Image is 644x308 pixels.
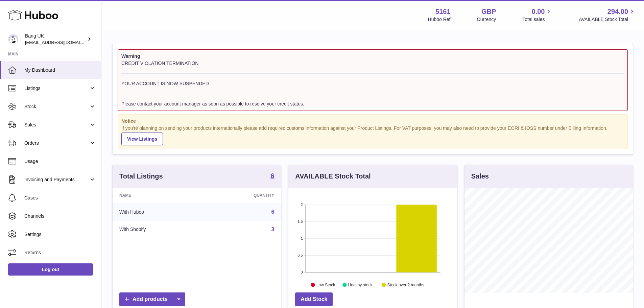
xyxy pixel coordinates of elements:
div: CREDIT VIOLATION TERMINATION YOUR ACCOUNT IS NOW SUSPENDED Please contact your account manager as... [121,60,624,107]
a: 6 [271,209,274,215]
div: If you're planning on sending your products internationally please add required customs informati... [121,125,624,145]
span: 294.00 [607,7,628,16]
strong: 6 [270,172,274,179]
strong: Notice [121,118,624,124]
span: Returns [24,250,96,256]
a: Log out [8,263,93,276]
span: Sales [24,122,89,128]
span: Channels [24,213,96,219]
h3: AVAILABLE Stock Total [295,172,371,181]
span: Listings [24,85,89,92]
span: Stock [24,103,89,110]
span: 0.00 [532,7,545,16]
span: AVAILABLE Stock Total [579,16,636,23]
strong: Warning [121,53,624,60]
a: 6 [270,172,274,181]
text: 0.5 [298,253,303,257]
text: 1.5 [298,219,303,223]
text: 1 [301,236,303,240]
a: 294.00 AVAILABLE Stock Total [579,7,636,23]
div: Huboo Ref [428,16,451,23]
a: 0.00 Total sales [522,7,552,23]
text: Low Stock [316,283,335,287]
a: 3 [271,227,274,232]
div: Currency [477,16,496,23]
strong: GBP [481,7,496,16]
text: Stock over 2 months [387,283,424,287]
a: Add products [119,292,185,306]
span: Invoicing and Payments [24,176,89,183]
th: Name [113,188,204,203]
span: Usage [24,158,96,165]
h3: Total Listings [119,172,163,181]
span: My Dashboard [24,67,96,73]
a: Add Stock [295,292,333,306]
th: Quantity [204,188,281,203]
img: internalAdmin-5161@internal.huboo.com [8,34,18,44]
td: With Huboo [113,203,204,221]
span: Total sales [522,16,552,23]
div: Bang UK [25,33,86,46]
text: 2 [301,203,303,207]
span: Cases [24,195,96,201]
text: Healthy stock [348,283,373,287]
text: 0 [301,270,303,274]
span: Settings [24,231,96,238]
span: [EMAIL_ADDRESS][DOMAIN_NAME] [25,40,99,45]
td: With Shopify [113,221,204,238]
span: Orders [24,140,89,146]
a: View Listings [121,133,163,145]
h3: Sales [471,172,489,181]
strong: 5161 [435,7,451,16]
